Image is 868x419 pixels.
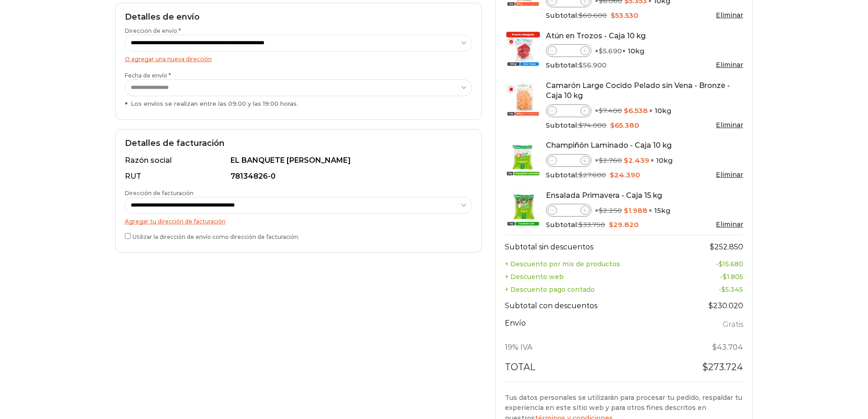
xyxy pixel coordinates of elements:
th: + Descuento pago contado [505,283,681,296]
input: Product quantity [557,205,580,216]
div: Razón social [125,155,229,166]
label: Gratis [723,318,743,331]
bdi: 53.530 [611,11,638,20]
span: $ [710,243,714,251]
span: $ [624,156,628,165]
th: Total [505,358,681,382]
label: Dirección de facturación [125,189,472,214]
div: × × 10kg [546,44,744,57]
bdi: 1.988 [624,206,647,215]
bdi: 1.805 [723,273,743,281]
span: $ [719,260,723,268]
span: $ [702,362,708,372]
span: $ [723,273,727,281]
h2: Detalles de envío [125,12,472,22]
span: $ [624,206,628,215]
th: 19% IVA [505,337,681,358]
input: Product quantity [557,155,580,166]
bdi: 60.600 [579,11,607,20]
bdi: 5.690 [599,47,622,55]
span: $ [579,121,583,129]
label: Dirección de envío * [125,27,472,52]
bdi: 65.380 [610,121,639,129]
a: Eliminar [716,171,743,179]
bdi: 15.680 [719,260,743,268]
label: Utilizar la dirección de envío como dirección de facturación. [125,231,472,241]
th: Subtotal con descuentos [505,296,681,317]
th: + Descuento por mix de productos [505,258,681,270]
a: Eliminar [716,11,743,19]
td: - [681,283,743,296]
bdi: 252.850 [710,243,743,251]
span: $ [599,106,603,115]
bdi: 2.439 [624,156,649,165]
a: Eliminar [716,220,743,228]
span: $ [624,106,628,115]
bdi: 33.750 [579,220,605,229]
span: $ [599,47,603,55]
div: Subtotal: [546,220,744,230]
div: Los envíos se realizan entre las 09:00 y las 19:00 horas. [125,99,472,108]
span: $ [579,11,583,20]
bdi: 2.760 [599,156,622,165]
div: Subtotal: [546,60,744,70]
a: Atún en Trozos - Caja 10 kg [546,31,646,40]
bdi: 2.250 [599,206,622,215]
bdi: 24.390 [610,171,640,179]
label: Fecha de envío * [125,72,472,108]
a: Ensalada Primavera - Caja 15 kg [546,191,662,200]
bdi: 273.724 [702,362,743,372]
input: Product quantity [557,105,580,116]
span: $ [579,61,583,69]
span: $ [599,156,603,165]
input: Utilizar la dirección de envío como dirección de facturación. [125,233,131,239]
td: - [681,258,743,270]
input: Product quantity [557,45,580,56]
span: $ [611,11,615,20]
a: Agregar tu dirección de facturación [125,218,226,225]
bdi: 6.538 [624,106,648,115]
h2: Detalles de facturación [125,139,472,149]
select: Dirección de envío * [125,35,472,52]
span: $ [610,121,615,129]
span: $ [609,220,613,229]
div: × × 10kg [546,154,744,167]
bdi: 74.000 [579,121,606,129]
select: Fecha de envío * Los envíos se realizan entre las 09:00 y las 19:00 horas. [125,79,472,96]
a: Champiñón Laminado - Caja 10 kg [546,141,672,150]
span: $ [709,301,713,310]
a: Eliminar [716,61,743,69]
bdi: 230.020 [709,301,743,310]
select: Dirección de facturación [125,197,472,214]
span: $ [599,206,603,215]
td: - [681,270,743,283]
bdi: 5.345 [721,285,743,294]
div: EL BANQUETE [PERSON_NAME] [231,155,467,166]
div: RUT [125,171,229,182]
div: 78134826-0 [231,171,467,182]
th: + Descuento web [505,270,681,283]
a: Eliminar [716,121,743,129]
div: Subtotal: [546,120,744,130]
span: $ [721,285,725,294]
span: $ [579,220,583,229]
bdi: 27.600 [579,171,606,179]
span: $ [712,343,717,352]
div: Subtotal: [546,170,744,180]
div: Subtotal: [546,10,744,21]
a: O agregar una nueva dirección [125,56,212,62]
th: Subtotal sin descuentos [505,235,681,258]
div: × × 10kg [546,104,744,117]
bdi: 56.900 [579,61,606,69]
span: 43.704 [712,343,743,352]
div: × × 15kg [546,204,744,217]
span: $ [579,171,583,179]
th: Envío [505,316,681,337]
span: $ [610,171,614,179]
bdi: 29.820 [609,220,639,229]
bdi: 7.400 [599,106,622,115]
a: Camarón Large Cocido Pelado sin Vena - Bronze - Caja 10 kg [546,81,730,100]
